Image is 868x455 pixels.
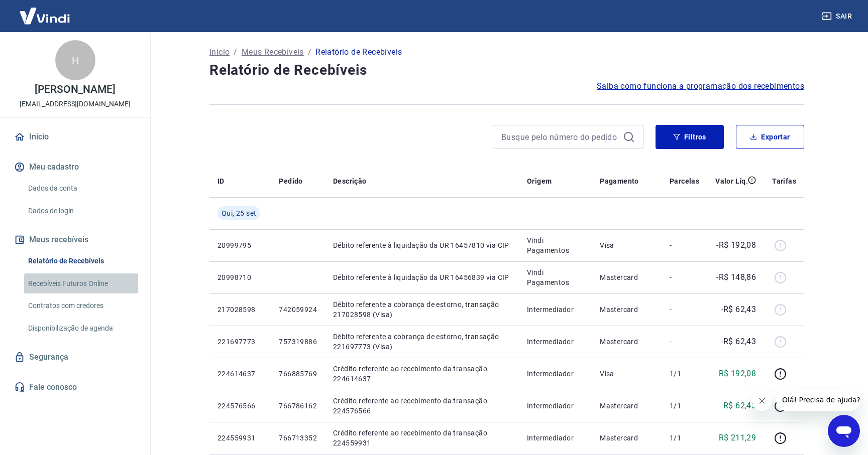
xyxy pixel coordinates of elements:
a: Meus Recebíveis [242,46,304,58]
button: Exportar [736,125,804,149]
p: -R$ 62,43 [721,336,756,348]
p: Tarifas [772,176,796,186]
p: Mastercard [600,272,654,282]
iframe: Mensagem da empresa [776,389,860,411]
button: Sair [820,7,856,26]
p: ID [218,176,225,186]
p: 20999795 [218,240,263,250]
p: 766885769 [279,369,317,379]
p: 221697773 [218,337,263,347]
img: Vindi [12,1,77,31]
a: Recebíveis Futuros Online [24,273,138,294]
span: Qui, 25 set [222,208,256,218]
iframe: Botão para abrir a janela de mensagens [828,415,860,447]
p: - [670,337,699,347]
a: Início [12,126,138,148]
p: 224576566 [218,401,263,411]
a: Dados de login [24,201,138,221]
p: [EMAIL_ADDRESS][DOMAIN_NAME] [20,99,131,109]
a: Relatório de Recebíveis [24,251,138,271]
p: Débito referente à liquidação da UR 16457810 via CIP [333,240,511,250]
a: Dados da conta [24,178,138,199]
p: 1/1 [670,401,699,411]
p: 217028598 [218,305,263,315]
h4: Relatório de Recebíveis [209,60,804,80]
a: Saiba como funciona a programação dos recebimentos [597,80,804,92]
p: Vindi Pagamentos [527,235,584,255]
p: Intermediador [527,337,584,347]
p: Intermediador [527,369,584,379]
p: 757319886 [279,337,317,347]
p: Crédito referente ao recebimento da transação 224576566 [333,396,511,416]
div: H [55,40,95,80]
p: / [308,46,311,58]
iframe: Fechar mensagem [752,391,772,411]
p: R$ 211,29 [719,432,756,444]
button: Meu cadastro [12,156,138,178]
p: Intermediador [527,433,584,443]
p: 224559931 [218,433,263,443]
p: Crédito referente ao recebimento da transação 224559931 [333,428,511,448]
a: Fale conosco [12,376,138,398]
a: Início [209,46,230,58]
button: Meus recebíveis [12,229,138,251]
p: R$ 192,08 [719,368,756,380]
p: Mastercard [600,433,654,443]
p: - [670,305,699,315]
p: Vindi Pagamentos [527,267,584,287]
p: 224614637 [218,369,263,379]
p: 1/1 [670,369,699,379]
p: Pedido [279,176,302,186]
p: Pagamento [600,176,639,186]
p: 742059924 [279,305,317,315]
p: Débito referente a cobrança de estorno, transação 217028598 (Visa) [333,299,511,320]
input: Busque pelo número do pedido [501,129,619,144]
p: -R$ 62,43 [721,304,756,316]
p: Crédito referente ao recebimento da transação 224614637 [333,364,511,384]
p: [PERSON_NAME] [35,84,115,95]
p: R$ 62,43 [723,400,756,412]
p: Mastercard [600,401,654,411]
a: Disponibilização de agenda [24,318,138,339]
p: 20998710 [218,272,263,282]
p: Parcelas [670,176,699,186]
p: 1/1 [670,433,699,443]
p: Origem [527,176,552,186]
a: Segurança [12,346,138,368]
p: Descrição [333,176,367,186]
button: Filtros [656,125,724,149]
p: -R$ 148,86 [716,271,756,283]
p: / [234,46,237,58]
p: Valor Líq. [715,176,748,186]
p: Débito referente à liquidação da UR 16456839 via CIP [333,272,511,282]
p: Visa [600,240,654,250]
a: Contratos com credores [24,295,138,316]
p: - [670,272,699,282]
p: 766786162 [279,401,317,411]
span: Olá! Precisa de ajuda? [6,7,84,15]
p: 766713352 [279,433,317,443]
p: Mastercard [600,305,654,315]
p: Débito referente a cobrança de estorno, transação 221697773 (Visa) [333,332,511,352]
p: - [670,240,699,250]
p: Relatório de Recebíveis [315,46,402,58]
p: Intermediador [527,305,584,315]
p: Visa [600,369,654,379]
p: -R$ 192,08 [716,239,756,251]
p: Intermediador [527,401,584,411]
p: Mastercard [600,337,654,347]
